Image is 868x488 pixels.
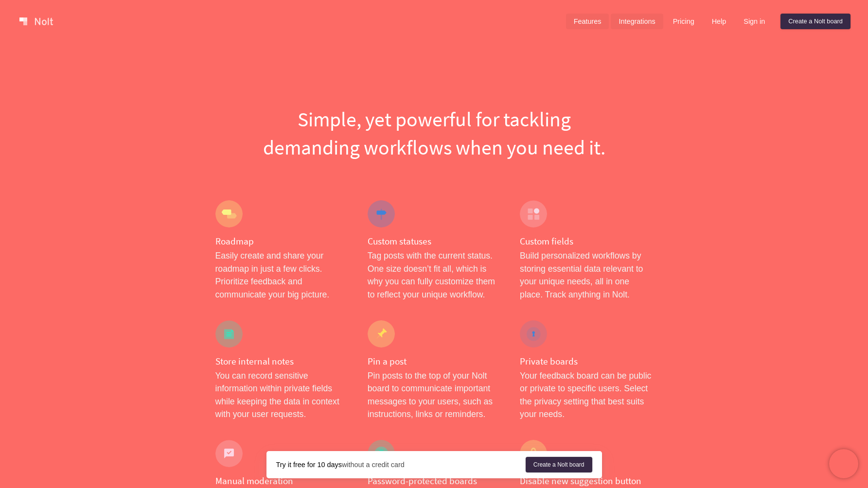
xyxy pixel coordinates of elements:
[520,355,653,367] h4: Private boards
[520,235,653,247] h4: Custom fields
[520,475,653,487] h4: Disable new suggestion button
[736,14,773,29] a: Sign in
[704,14,734,29] a: Help
[215,235,348,247] h4: Roadmap
[520,249,653,301] p: Build personalized workflows by storing essential data relevant to your unique needs, all in one ...
[368,355,500,367] h4: Pin a post
[566,14,609,29] a: Features
[368,235,500,247] h4: Custom statuses
[368,369,500,421] p: Pin posts to the top of your Nolt board to communicate important messages to your users, such as ...
[665,14,702,29] a: Pricing
[611,14,663,29] a: Integrations
[526,457,592,472] a: Create a Nolt board
[780,14,850,29] a: Create a Nolt board
[276,461,342,469] strong: Try it free for 10 days
[215,249,348,301] p: Easily create and share your roadmap in just a few clicks. Prioritize feedback and communicate yo...
[520,369,653,421] p: Your feedback board can be public or private to specific users. Select the privacy setting that b...
[215,105,653,161] h1: Simple, yet powerful for tackling demanding workflows when you need it.
[215,475,348,487] h4: Manual moderation
[368,475,500,487] h4: Password-protected boards
[215,355,348,367] h4: Store internal notes
[829,449,858,478] iframe: Chatra live chat
[276,460,526,470] div: without a credit card
[368,249,500,301] p: Tag posts with the current status. One size doesn’t fit all, which is why you can fully customize...
[215,369,348,421] p: You can record sensitive information within private fields while keeping the data in context with...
